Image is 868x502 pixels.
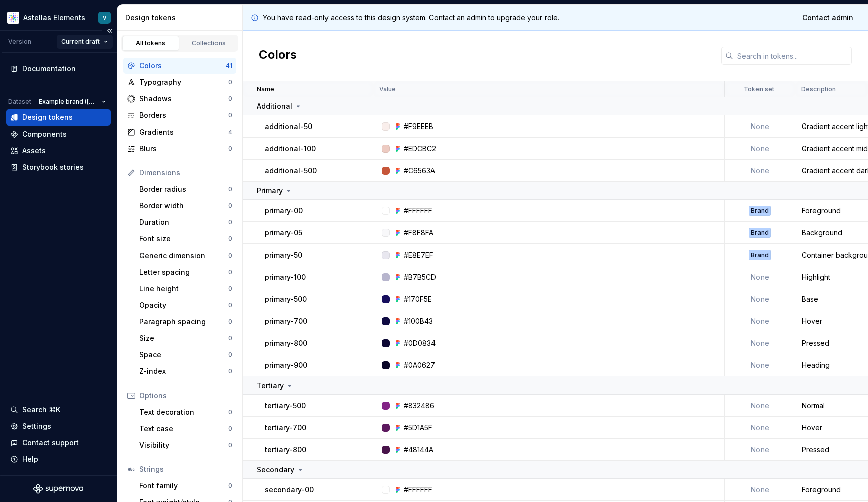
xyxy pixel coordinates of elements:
[139,94,228,104] div: Shadows
[135,231,236,247] a: Font size0
[228,334,232,342] div: 0
[2,7,115,28] button: Astellas ElementsV
[7,12,19,24] img: b2369ad3-f38c-46c1-b2a2-f2452fdbdcd2.png
[226,62,232,70] div: 41
[22,454,38,464] div: Help
[404,423,432,433] div: #5D1A5F
[135,363,236,380] a: Z-index0
[259,47,297,65] h2: Colors
[404,206,432,216] div: #FFFFFF
[404,144,436,154] div: #EDCBC2
[265,401,306,411] p: tertiary-500
[265,121,312,132] p: additional-50
[135,214,236,230] a: Duration0
[802,13,853,23] span: Contact admin
[22,112,73,122] div: Design tokens
[725,479,795,501] td: None
[725,310,795,332] td: None
[135,421,236,437] a: Text case0
[265,338,307,348] p: primary-800
[228,285,232,293] div: 0
[228,301,232,309] div: 0
[725,160,795,182] td: None
[139,440,228,450] div: Visibility
[139,201,228,211] div: Border width
[725,138,795,160] td: None
[139,61,226,71] div: Colors
[22,405,60,415] div: Search ⌘K
[228,482,232,490] div: 0
[125,13,238,23] div: Design tokens
[263,13,559,23] p: You have read-only access to this design system. Contact an admin to upgrade your role.
[135,437,236,453] a: Visibility0
[139,110,228,120] div: Borders
[228,202,232,210] div: 0
[135,347,236,363] a: Space0
[139,184,228,194] div: Border radius
[228,268,232,276] div: 0
[404,401,435,411] div: #832486
[139,77,228,87] div: Typography
[404,121,433,132] div: #F9EEEB
[123,74,236,90] a: Typography0
[39,98,98,106] span: Example brand ([GEOGRAPHIC_DATA])
[139,464,232,474] div: Strings
[6,126,111,142] a: Components
[404,166,435,176] div: #C6563A
[265,360,307,370] p: primary-900
[228,408,232,416] div: 0
[123,141,236,157] a: Blurs0
[139,481,228,491] div: Font family
[228,235,232,243] div: 0
[139,267,228,277] div: Letter spacing
[265,250,302,260] p: primary-50
[135,264,236,280] a: Letter spacing0
[23,13,85,23] div: Astellas Elements
[725,332,795,354] td: None
[135,281,236,297] a: Line height0
[139,407,228,417] div: Text decoration
[265,316,307,326] p: primary-700
[22,129,67,139] div: Components
[135,247,236,264] a: Generic dimension0
[6,402,111,418] button: Search ⌘K
[123,107,236,123] a: Borders0
[733,47,852,65] input: Search in tokens...
[8,98,31,106] div: Dataset
[139,284,228,294] div: Line height
[228,218,232,226] div: 0
[404,228,433,238] div: #F8F8FA
[123,91,236,107] a: Shadows0
[22,64,76,74] div: Documentation
[404,338,436,348] div: #0D0834
[123,124,236,140] a: Gradients4
[257,85,274,93] p: Name
[103,14,106,22] div: V
[725,266,795,288] td: None
[404,316,433,326] div: #100B43
[749,206,771,216] div: Brand
[257,186,283,196] p: Primary
[33,484,83,494] a: Supernova Logo
[744,85,774,93] p: Token set
[135,330,236,346] a: Size0
[139,234,228,244] div: Font size
[749,250,771,260] div: Brand
[6,159,111,175] a: Storybook stories
[8,38,31,46] div: Version
[228,252,232,260] div: 0
[379,85,396,93] p: Value
[6,435,111,451] button: Contact support
[404,294,432,304] div: #170F5E
[265,485,314,495] p: secondary-00
[139,350,228,360] div: Space
[6,109,111,125] a: Design tokens
[135,198,236,214] a: Border width0
[139,366,228,376] div: Z-index
[61,38,100,46] span: Current draft
[725,417,795,439] td: None
[139,217,228,227] div: Duration
[265,294,307,304] p: primary-500
[102,24,117,38] button: Collapse sidebar
[404,485,432,495] div: #FFFFFF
